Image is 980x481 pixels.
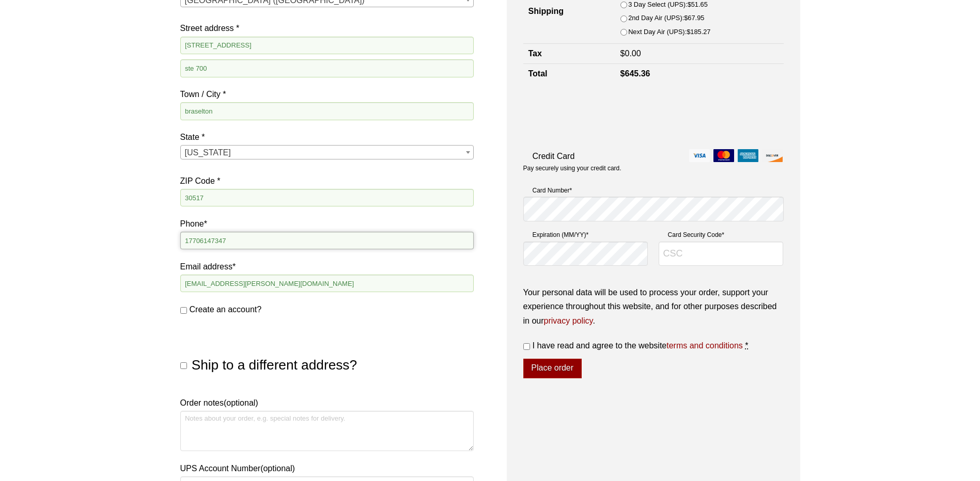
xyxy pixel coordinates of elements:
[659,230,784,240] label: Card Security Code
[620,49,625,58] span: $
[523,359,582,378] button: Place order
[180,217,474,231] label: Phone
[180,37,474,54] input: House number and street name
[713,149,734,162] img: mastercard
[523,149,784,163] label: Credit Card
[180,362,187,369] input: Ship to a different address?
[684,14,704,22] bdi: 67.95
[523,343,530,350] input: I have read and agree to the websiteterms and conditions *
[523,44,615,64] th: Tax
[628,12,704,24] label: 2nd Day Air (UPS):
[688,1,708,8] bdi: 51.65
[260,464,295,473] span: (optional)
[620,49,641,58] bdi: 0.00
[745,341,748,350] abbr: required
[190,305,262,314] span: Create an account?
[180,130,474,144] label: State
[180,260,474,274] label: Email address
[666,341,743,350] a: terms and conditions
[180,87,474,101] label: Town / City
[224,398,258,407] span: (optional)
[192,357,357,373] span: Ship to a different address?
[738,149,758,162] img: amex
[523,95,680,135] iframe: reCAPTCHA
[180,59,474,77] input: Apartment, suite, unit, etc. (optional)
[523,285,784,328] p: Your personal data will be used to process your order, support your experience throughout this we...
[180,461,474,475] label: UPS Account Number
[688,1,691,8] span: $
[523,181,784,275] fieldset: Payment Info
[659,242,784,266] input: CSC
[684,14,688,22] span: $
[523,230,648,240] label: Expiration (MM/YY)
[620,69,650,78] bdi: 645.36
[523,164,784,173] p: Pay securely using your credit card.
[620,69,625,78] span: $
[180,145,474,159] span: State
[180,174,474,188] label: ZIP Code
[523,185,784,196] label: Card Number
[689,149,710,162] img: visa
[523,64,615,84] th: Total
[180,21,474,35] label: Street address
[533,341,743,350] span: I have read and agree to the website
[762,149,783,162] img: discover
[181,146,473,160] span: Georgia
[544,316,593,325] a: privacy policy
[628,26,710,38] label: Next Day Air (UPS):
[180,307,187,314] input: Create an account?
[687,28,710,36] bdi: 185.27
[180,396,474,410] label: Order notes
[687,28,690,36] span: $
